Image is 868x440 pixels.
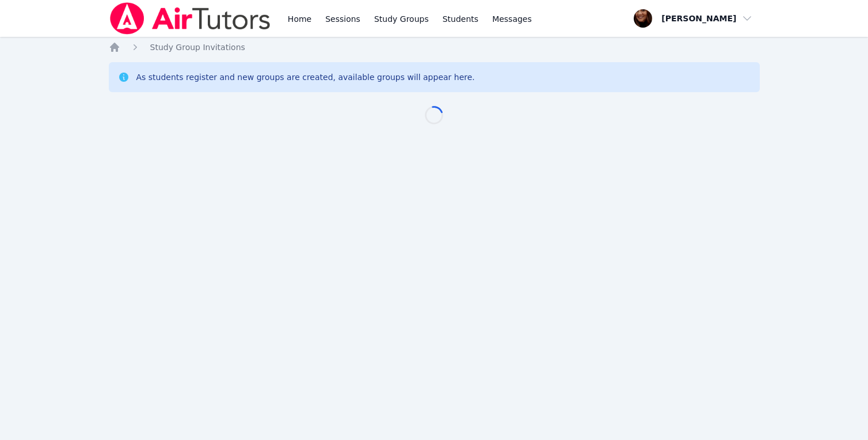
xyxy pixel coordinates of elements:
a: Study Group Invitations [150,41,245,53]
span: Study Group Invitations [150,43,245,52]
nav: Breadcrumb [109,41,760,53]
div: As students register and new groups are created, available groups will appear here. [136,71,475,83]
span: Messages [492,13,532,25]
img: Air Tutors [109,2,272,35]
